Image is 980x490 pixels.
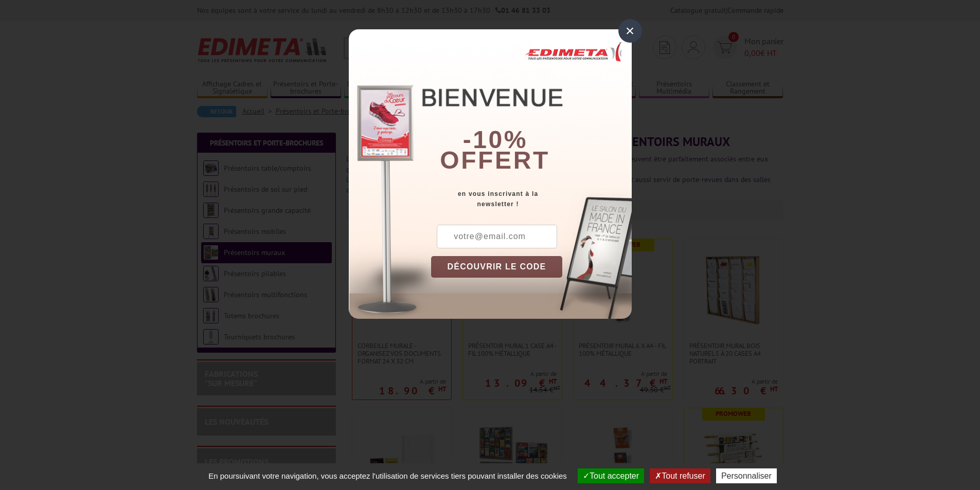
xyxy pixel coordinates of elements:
div: en vous inscrivant à la newsletter ! [431,189,632,209]
font: offert [440,147,550,174]
button: DÉCOUVRIR LE CODE [431,256,563,278]
button: Personnaliser (fenêtre modale) [716,468,777,483]
div: × [618,19,642,43]
button: Tout refuser [650,468,710,483]
span: En poursuivant votre navigation, vous acceptez l'utilisation de services tiers pouvant installer ... [203,471,572,480]
b: -10% [463,126,528,153]
button: Tout accepter [578,468,644,483]
input: votre@email.com [437,225,557,248]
